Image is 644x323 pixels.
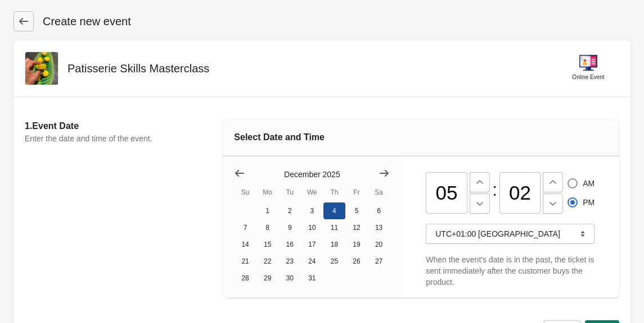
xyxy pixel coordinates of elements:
button: Tuesday December 30 2025 [278,270,301,287]
button: Monday December 8 2025 [256,219,279,236]
img: WhatsApp_Image_2025-08-23_at_11.43.32.jpg [25,52,58,85]
button: Monday December 15 2025 [256,236,279,253]
button: Wednesday December 31 2025 [301,270,323,287]
button: UTC+01:00 [GEOGRAPHIC_DATA] [426,224,595,244]
button: Tuesday December 2 2025 [278,202,301,219]
h2: Patisserie Skills Masterclass [67,61,209,76]
button: Friday December 26 2025 [345,253,368,270]
button: Wednesday December 10 2025 [301,219,323,236]
button: Show next month, January 2026 [374,163,394,183]
th: Wednesday [301,182,323,202]
button: Tuesday December 9 2025 [278,219,301,236]
button: Sunday December 7 2025 [234,219,256,236]
span: PM [583,197,595,208]
button: Monday December 22 2025 [256,253,279,270]
button: Wednesday December 24 2025 [301,253,323,270]
button: Saturday December 6 2025 [368,202,390,219]
h1: Create new event [34,13,131,29]
button: Friday December 5 2025 [345,202,368,219]
button: Sunday December 21 2025 [234,253,256,270]
button: Friday December 12 2025 [345,219,368,236]
h2: 1. Event Date [25,119,223,133]
th: Sunday [234,182,256,202]
th: Saturday [368,182,390,202]
button: Tuesday December 16 2025 [278,236,301,253]
th: Thursday [323,182,346,202]
th: Friday [345,182,368,202]
div: Select Date and Time [223,119,619,156]
button: Sunday December 28 2025 [234,270,256,287]
span: AM [583,178,595,189]
button: Thursday December 11 2025 [323,219,346,236]
div: : [492,184,497,195]
button: Monday December 29 2025 [256,270,279,287]
div: Online Event [572,72,604,83]
button: Wednesday December 17 2025 [301,236,323,253]
button: Tuesday December 23 2025 [278,253,301,270]
button: Saturday December 13 2025 [368,219,390,236]
button: Wednesday December 3 2025 [301,202,323,219]
img: online-event-5d64391802a09ceff1f8b055f10f5880.png [579,54,597,72]
span: When the event's date is in the past, the ticket is sent immediately after the customer buys the ... [426,255,594,287]
button: Thursday December 18 2025 [323,236,346,253]
th: Monday [256,182,279,202]
button: Saturday December 20 2025 [368,236,390,253]
span: Enter the date and time of the event. [25,134,152,143]
button: Monday December 1 2025 [256,202,279,219]
button: Saturday December 27 2025 [368,253,390,270]
button: Thursday December 25 2025 [323,253,346,270]
button: Thursday December 4 2025 [323,202,346,219]
button: Friday December 19 2025 [345,236,368,253]
button: Show previous month, November 2025 [229,163,250,183]
span: UTC+01:00 [GEOGRAPHIC_DATA] [435,229,560,238]
button: Sunday December 14 2025 [234,236,256,253]
th: Tuesday [278,182,301,202]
